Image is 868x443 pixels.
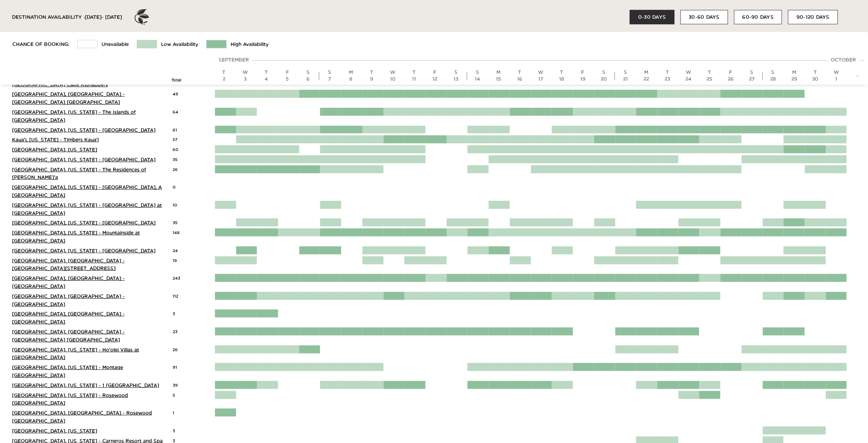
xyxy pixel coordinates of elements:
div: T [807,69,824,76]
div: 112 [173,292,194,299]
div: W [680,69,697,76]
div: S [617,69,634,76]
button: 30-60 DAYS [681,10,728,24]
a: [GEOGRAPHIC_DATA], [US_STATE] - [GEOGRAPHIC_DATA] [12,157,155,162]
a: [GEOGRAPHIC_DATA], [GEOGRAPHIC_DATA] - [GEOGRAPHIC_DATA] [12,311,125,324]
div: 24 [173,246,194,254]
a: [GEOGRAPHIC_DATA], [US_STATE] - Mountainside at [GEOGRAPHIC_DATA] [12,230,140,243]
div: September [215,56,252,64]
a: Kaua'i, [US_STATE] - Timbers Kaua'i [12,137,99,142]
div: W [828,69,845,76]
div: 29 [786,76,803,83]
div: October [828,56,860,64]
div: 1 [828,76,845,83]
div: Total [171,77,192,83]
div: DESTINATION AVAILABILITY · [DATE] - [DATE] [12,3,122,31]
div: 5 [173,391,194,398]
div: S [448,69,465,76]
div: M [638,69,655,76]
div: S [765,69,782,76]
td: High Availability [227,40,277,48]
div: 3 [173,310,194,317]
a: [GEOGRAPHIC_DATA], [US_STATE] [12,147,97,152]
div: 148 [173,228,194,236]
div: 26 [173,346,194,353]
div: 28 [765,76,782,83]
div: 3 [173,427,194,434]
td: Chance of Booking: [12,40,78,48]
div: 23 [173,328,194,335]
img: ER_Logo_Bug_Dark_Grey.a7df47556c74605c8875.png [134,9,150,25]
button: 0-30 DAYS [630,10,674,24]
div: 9 [363,76,380,83]
div: 26 [722,76,739,83]
a: [GEOGRAPHIC_DATA], [GEOGRAPHIC_DATA] - [GEOGRAPHIC_DATA][STREET_ADDRESS] [12,258,125,271]
button: 90-120 DAYS [788,10,838,24]
div: 243 [173,274,194,281]
div: S [743,69,760,76]
div: 3 [237,76,254,83]
a: [GEOGRAPHIC_DATA], [US_STATE] - Montage [GEOGRAPHIC_DATA] [12,365,123,378]
div: S [469,69,486,76]
div: 21 [617,76,634,83]
div: 7 [321,76,338,83]
div: S [321,69,338,76]
a: [GEOGRAPHIC_DATA], [GEOGRAPHIC_DATA] - [GEOGRAPHIC_DATA] [GEOGRAPHIC_DATA] [12,329,125,342]
a: [GEOGRAPHIC_DATA], [GEOGRAPHIC_DATA] - [GEOGRAPHIC_DATA] [12,276,125,289]
div: T [553,69,571,76]
a: [GEOGRAPHIC_DATA], [US_STATE] [12,428,97,433]
div: F [574,69,591,76]
div: 16 [511,76,528,83]
div: 13 [448,76,465,83]
a: [GEOGRAPHIC_DATA], [US_STATE] - [GEOGRAPHIC_DATA], A [GEOGRAPHIC_DATA] [12,185,162,198]
a: [GEOGRAPHIC_DATA], [US_STATE] - [GEOGRAPHIC_DATA] [12,220,155,225]
div: 27 [743,76,760,83]
div: 35 [173,155,194,163]
div: 4 [258,76,275,83]
div: 0 [173,183,194,190]
td: Unavailable [98,40,137,48]
div: 30 [807,76,824,83]
div: 57 [173,135,194,143]
div: 15 [490,76,507,83]
div: F [279,69,296,76]
div: 60 [173,145,194,153]
div: F [722,69,739,76]
div: 1 [173,409,194,416]
div: T [258,69,275,76]
div: 35 [173,219,194,226]
div: 5 [279,76,296,83]
div: T [659,69,676,76]
td: Low Availability [157,40,207,48]
div: 64 [173,108,194,115]
div: 19 [574,76,591,83]
a: [GEOGRAPHIC_DATA], [GEOGRAPHIC_DATA] - [GEOGRAPHIC_DATA] [12,294,125,307]
div: F [426,69,444,76]
div: 18 [553,76,571,83]
a: [GEOGRAPHIC_DATA], [GEOGRAPHIC_DATA] - [GEOGRAPHIC_DATA] Cape Kidnappers [12,74,125,87]
a: [GEOGRAPHIC_DATA], [GEOGRAPHIC_DATA] - Rosewood [GEOGRAPHIC_DATA] [12,410,152,423]
div: 17 [532,76,549,83]
div: M [342,69,359,76]
div: M [786,69,803,76]
div: 39 [173,381,194,388]
div: 12 [426,76,444,83]
div: 24 [680,76,697,83]
button: 60-90 DAYS [734,10,782,24]
div: 11 [406,76,423,83]
div: 49 [173,90,194,97]
a: [GEOGRAPHIC_DATA], [US_STATE] - 1 [GEOGRAPHIC_DATA] [12,383,159,388]
div: 26 [173,165,194,173]
div: 6 [300,76,317,83]
a: [GEOGRAPHIC_DATA], [US_STATE] - Ho'olei Villas at [GEOGRAPHIC_DATA] [12,347,139,360]
div: 25 [701,76,718,83]
div: W [532,69,549,76]
div: 8 [342,76,359,83]
div: T [701,69,718,76]
a: [GEOGRAPHIC_DATA], [US_STATE] - [GEOGRAPHIC_DATA] [12,248,155,253]
div: T [363,69,380,76]
div: T [511,69,528,76]
div: 10 [173,201,194,208]
div: M [490,69,507,76]
div: 23 [659,76,676,83]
